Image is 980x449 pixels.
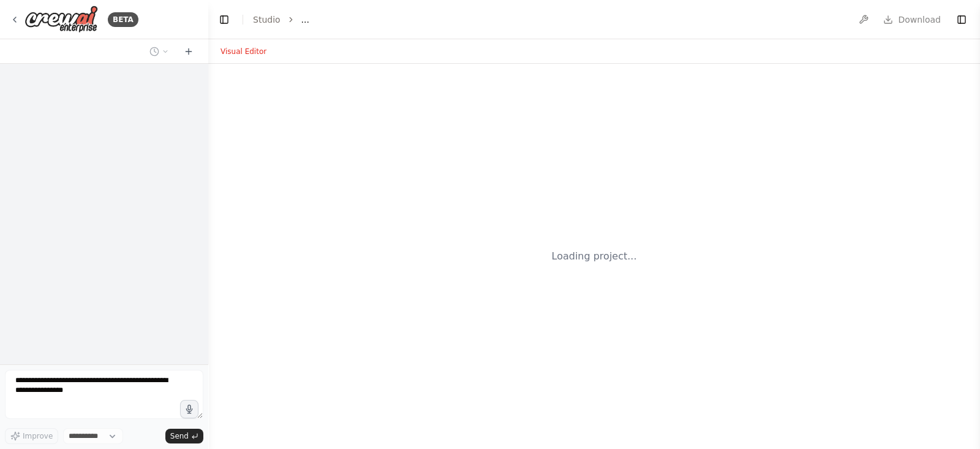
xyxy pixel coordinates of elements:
nav: breadcrumb [253,13,309,26]
button: Show right sidebar [953,11,970,28]
img: Logo [24,6,98,33]
button: Switch to previous chat [145,44,174,59]
button: Click to speak your automation idea [180,400,198,418]
div: Loading project... [552,249,637,264]
button: Send [165,429,203,443]
div: BETA [108,12,138,27]
button: Hide left sidebar [216,11,233,28]
button: Improve [5,428,58,444]
button: Visual Editor [213,44,274,59]
span: Send [170,431,189,441]
button: Start a new chat [179,44,198,59]
span: Improve [23,431,53,441]
a: Studio [253,15,281,25]
span: ... [301,13,309,26]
